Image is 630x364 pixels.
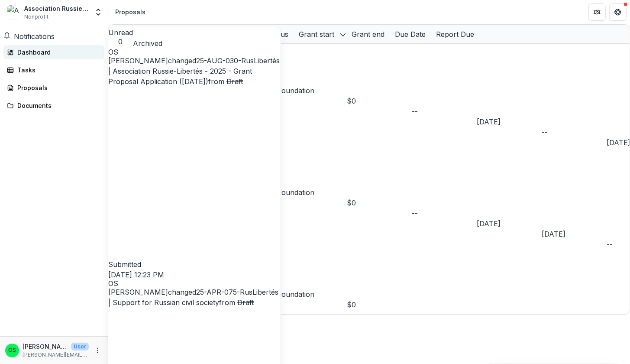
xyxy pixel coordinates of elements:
nav: breadcrumb [112,6,149,18]
div: [DATE] [477,117,542,127]
a: Proposals [3,81,104,95]
div: $0 [347,198,412,208]
div: Status [262,25,294,43]
div: -- [412,310,477,320]
div: Proposals [17,83,97,92]
span: [PERSON_NAME] [108,288,168,296]
div: $0 [347,96,412,106]
div: [DATE] [477,218,542,229]
div: Olga Shevchuk [108,280,281,287]
div: Dashboard [17,48,97,57]
span: 0 [108,38,133,46]
div: Amount awarded [195,25,262,43]
button: More [92,345,103,356]
p: U.S. Russia Foundation [239,85,347,96]
div: Grant [119,25,148,43]
p: [DATE] 12:23 PM [108,270,281,280]
button: Archived [133,38,162,49]
a: Dashboard [3,45,104,59]
a: Documents [3,98,104,113]
div: Grant end [346,25,390,43]
span: Nonprofit [24,13,48,21]
div: Due Date [390,25,431,43]
button: Open entity switcher [92,3,104,21]
div: -- [412,208,477,218]
div: Documents [17,101,97,110]
p: [PERSON_NAME][EMAIL_ADDRESS][PERSON_NAME][DOMAIN_NAME] [23,351,89,359]
span: Submitted [108,260,141,269]
div: Olga Shevchuk [8,348,16,353]
a: Tasks [3,63,104,77]
div: Tasks [17,65,97,75]
div: Foundation [148,25,195,43]
button: Get Help [609,3,627,21]
div: Grant start [294,25,346,43]
img: Association Russie-Libertés [7,5,21,19]
div: -- [412,106,477,117]
div: Due Date [390,29,431,39]
s: Draft [226,77,243,86]
div: Olga Shevchuk [108,49,281,55]
button: Partners [588,3,606,21]
div: Association Russie-Libertés [24,4,89,13]
div: Proposals [115,7,145,16]
span: [PERSON_NAME] [108,56,168,65]
a: 25-AUG-030-RusLibertés | Association Russie-Libertés - 2025 - Grant Proposal Application ([DATE]) [108,56,280,86]
p: User [71,343,89,351]
div: Report Due [431,29,479,39]
div: $0 [347,299,412,310]
p: [PERSON_NAME] [23,342,68,351]
div: Grant end [346,29,390,39]
button: Notifications [3,31,55,42]
p: changed from [108,55,281,270]
div: -- [542,127,607,137]
div: [DATE] [542,229,607,239]
span: Notifications [14,32,55,41]
button: Unread [108,27,133,46]
p: U.S. Russia Foundation [239,187,347,198]
div: Grant start [294,29,339,39]
svg: sorted descending [339,31,346,38]
s: Draft [237,298,254,307]
div: Report Due [431,25,479,43]
p: U.S. Russia Foundation [239,289,347,299]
